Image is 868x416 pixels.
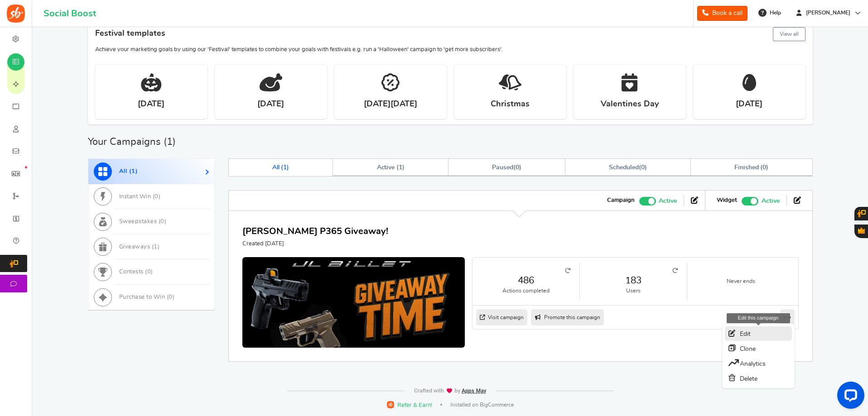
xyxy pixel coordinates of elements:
h4: Festival templates [95,25,805,43]
a: Delete [725,371,792,386]
span: 0 [154,194,159,200]
span: Help [767,9,781,17]
strong: Christmas [491,99,530,110]
span: 0 [641,164,645,171]
a: Promote this campaign [531,309,604,325]
span: Scheduled [609,164,639,171]
a: [PERSON_NAME] P365 Giveaway! [242,227,388,236]
small: Never ends [696,277,786,285]
span: Installed on BigCommerce [450,401,514,409]
span: 1 [283,164,287,171]
div: Edit this campaign [727,313,790,323]
span: Active [659,196,677,206]
span: ( ) [609,164,646,171]
span: 0 [516,164,519,171]
span: 0 [169,294,173,300]
span: All ( ) [119,168,138,174]
span: Instant Win ( ) [119,194,161,200]
img: Social Boost [7,5,25,23]
a: 183 [589,274,678,287]
span: 1 [167,137,173,147]
strong: Widget [717,196,737,205]
a: Edit [725,326,792,341]
li: Widget activated [710,195,786,206]
span: 0 [147,269,151,275]
p: Achieve your marketing goals by using our 'Festival' templates to combine your goals with festiva... [95,46,805,54]
a: Help [755,5,786,20]
span: 1 [399,164,402,171]
span: Giveaways ( ) [119,244,160,250]
span: Contests ( ) [119,269,153,275]
strong: [DATE] [138,99,164,110]
h1: Social Boost [43,9,96,19]
small: Users [589,287,678,295]
a: Analytics [725,356,792,371]
img: img-footer.webp [414,388,487,394]
button: Gratisfaction [854,225,868,238]
button: View all [773,27,805,41]
span: Finished ( ) [734,164,768,171]
span: Gratisfaction [858,227,865,234]
span: ( ) [492,164,521,171]
strong: [DATE][DATE] [364,99,417,110]
span: All ( ) [272,164,289,171]
h2: Your Campaigns ( ) [88,137,176,146]
span: | [440,404,442,406]
span: Purchase to Win ( ) [119,294,175,300]
a: 486 [482,274,570,287]
strong: Valentines Day [601,99,659,110]
span: 1 [131,168,135,174]
span: [PERSON_NAME] [802,9,854,17]
a: Clone [725,341,792,356]
iframe: LiveChat chat widget [830,378,868,416]
strong: [DATE] [736,99,762,110]
span: 0 [160,219,164,225]
span: Paused [492,164,513,171]
a: Visit campaign [476,309,527,325]
strong: Campaign [607,196,635,205]
a: Book a call [697,6,747,21]
span: Active [762,196,780,206]
em: New [25,166,27,168]
span: Active ( ) [377,164,405,171]
p: Created [DATE] [242,240,388,248]
span: 0 [762,164,766,171]
a: Refer & Earn! [387,401,432,409]
span: 1 [154,244,158,250]
span: Sweepstakes ( ) [119,219,167,225]
strong: [DATE] [257,99,284,110]
small: Actions completed [482,287,570,295]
